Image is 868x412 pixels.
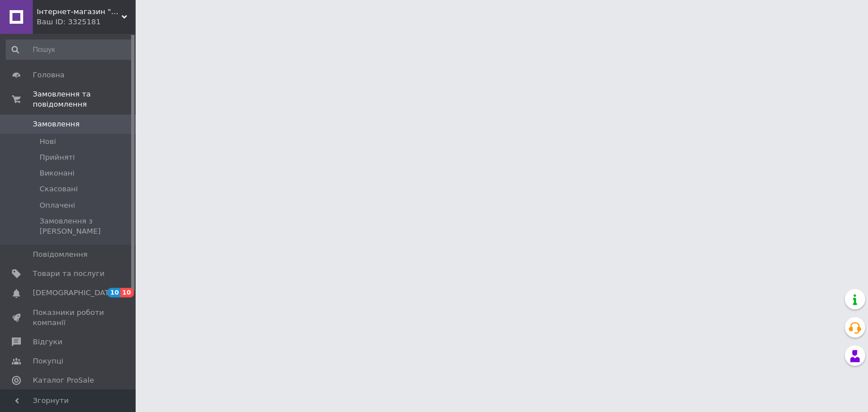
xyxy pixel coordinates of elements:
span: Прийняті [40,152,75,163]
span: Оплачені [40,200,75,211]
span: Показники роботи компанії [33,308,105,328]
span: Замовлення [33,119,80,129]
span: Повідомлення [33,249,88,260]
input: Пошук [6,40,133,60]
span: 10 [107,288,120,297]
span: Нові [40,137,56,147]
span: Замовлення та повідомлення [33,89,136,109]
span: Покупці [33,356,63,366]
span: Інтернет-магазин "SBTR" [37,7,121,17]
div: Ваш ID: 3325181 [37,17,136,27]
span: [DEMOGRAPHIC_DATA] [33,288,116,298]
span: Головна [33,70,64,80]
span: Замовлення з [PERSON_NAME] [40,216,132,236]
span: Товари та послуги [33,269,105,279]
span: 10 [120,288,133,297]
span: Каталог ProSale [33,375,94,385]
span: Скасовані [40,184,78,194]
span: Відгуки [33,337,62,347]
span: Виконані [40,168,75,178]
